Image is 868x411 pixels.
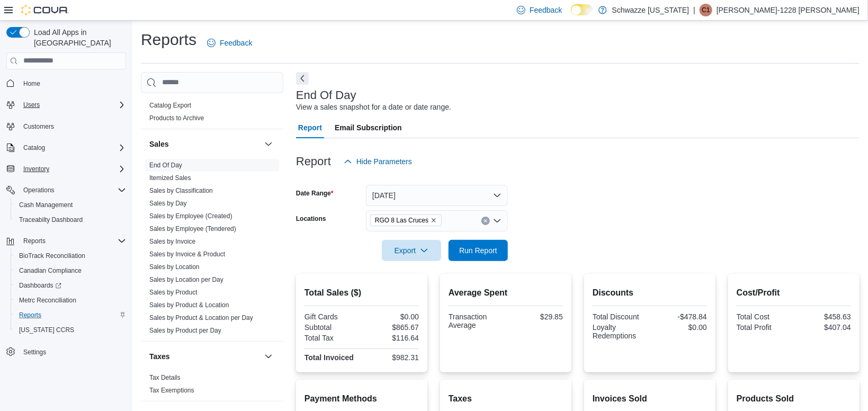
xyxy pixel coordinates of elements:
[15,294,126,307] span: Metrc Reconciliation
[19,120,126,133] span: Customers
[15,264,126,277] span: Canadian Compliance
[19,163,53,175] button: Inventory
[19,326,74,334] span: [US_STATE] CCRS
[149,212,232,220] a: Sales by Employee (Created)
[296,72,309,85] button: Next
[19,235,126,247] span: Reports
[449,392,563,405] h2: Taxes
[356,156,412,167] span: Hide Parameters
[220,38,252,48] span: Feedback
[449,240,508,261] button: Run Report
[19,252,85,260] span: BioTrack Reconciliation
[388,240,435,261] span: Export
[23,237,46,245] span: Reports
[149,237,195,246] span: Sales by Invoice
[149,161,182,169] span: End Of Day
[149,212,232,220] span: Sales by Employee (Created)
[571,4,593,15] input: Dark Mode
[15,249,90,262] a: BioTrack Reconciliation
[298,117,322,138] span: Report
[149,139,169,149] h3: Sales
[305,334,360,342] div: Total Tax
[21,5,69,15] img: Cova
[370,215,442,226] span: RGO 8 Las Cruces
[19,77,126,90] span: Home
[737,323,792,332] div: Total Profit
[149,275,223,284] span: Sales by Location per Day
[19,235,50,247] button: Reports
[15,249,126,262] span: BioTrack Reconciliation
[149,374,181,381] a: Tax Details
[508,312,563,321] div: $29.85
[149,102,191,109] a: Catalog Export
[296,89,356,102] h3: End Of Day
[19,99,126,111] span: Users
[149,251,225,258] a: Sales by Invoice & Product
[149,174,191,182] span: Itemized Sales
[364,334,419,342] div: $116.64
[149,301,229,309] a: Sales by Product & Location
[15,213,126,226] span: Traceabilty Dashboard
[2,234,130,248] button: Reports
[15,264,86,277] a: Canadian Compliance
[149,162,182,169] a: End Of Day
[796,323,851,332] div: $407.04
[571,15,571,16] span: Dark Mode
[19,184,126,196] span: Operations
[149,200,187,207] a: Sales by Day
[702,4,710,16] span: C1
[737,312,792,321] div: Total Cost
[23,79,40,88] span: Home
[296,102,451,113] div: View a sales snapshot for a date or date range.
[449,287,563,299] h2: Average Spent
[262,350,275,363] button: Taxes
[149,186,213,195] span: Sales by Classification
[141,29,196,50] h1: Reports
[23,186,55,194] span: Operations
[15,324,78,336] a: [US_STATE] CCRS
[149,174,191,182] a: Itemized Sales
[15,324,126,336] span: Washington CCRS
[149,314,253,322] span: Sales by Product & Location per Day
[149,139,260,149] button: Sales
[364,323,419,332] div: $865.67
[15,294,80,307] a: Metrc Reconciliation
[335,117,402,138] span: Email Subscription
[296,189,334,198] label: Date Range
[305,312,360,321] div: Gift Cards
[305,323,360,332] div: Subtotal
[652,312,707,321] div: -$478.84
[23,144,45,152] span: Catalog
[700,4,712,16] div: Carlos-1228 Flores
[530,5,562,15] span: Feedback
[19,201,73,209] span: Cash Management
[364,353,419,362] div: $982.31
[737,392,851,405] h2: Products Sold
[11,263,130,278] button: Canadian Compliance
[149,288,198,297] span: Sales by Product
[593,323,648,340] div: Loyalty Redemptions
[11,323,130,337] button: [US_STATE] CCRS
[149,314,253,321] a: Sales by Product & Location per Day
[19,141,49,154] button: Catalog
[693,4,695,16] p: |
[19,163,126,175] span: Inventory
[11,212,130,227] button: Traceabilty Dashboard
[23,348,46,356] span: Settings
[6,72,126,387] nav: Complex example
[149,327,221,334] a: Sales by Product per Day
[11,198,130,212] button: Cash Management
[593,287,707,299] h2: Discounts
[717,4,860,16] p: [PERSON_NAME]-1228 [PERSON_NAME]
[493,217,502,225] button: Open list of options
[296,155,331,168] h3: Report
[23,122,54,131] span: Customers
[149,289,198,296] a: Sales by Product
[149,263,200,271] span: Sales by Location
[296,215,326,223] label: Locations
[459,245,497,256] span: Run Report
[2,140,130,155] button: Catalog
[2,76,130,91] button: Home
[593,312,648,321] div: Total Discount
[149,238,195,245] a: Sales by Invoice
